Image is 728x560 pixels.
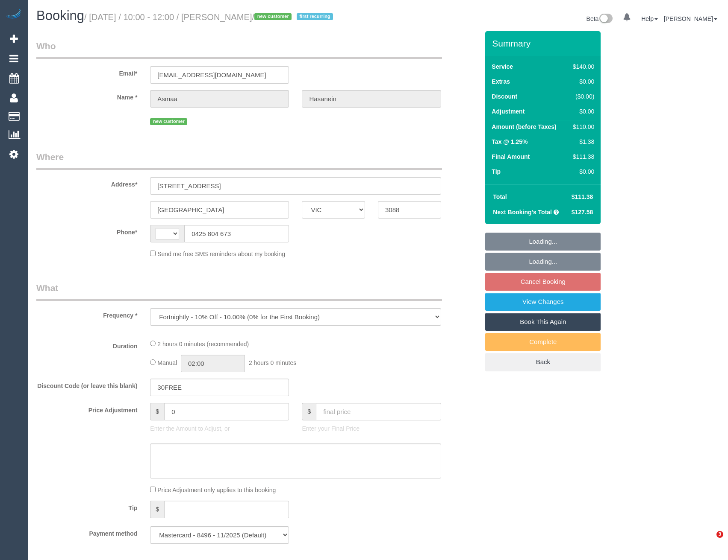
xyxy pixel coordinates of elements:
span: $ [150,501,164,518]
span: first recurring [297,13,333,20]
label: Service [492,62,513,71]
p: Enter your Final Price [302,424,441,433]
div: $0.00 [569,77,594,86]
label: Discount Code (or leave this blank) [30,379,144,390]
a: Help [641,15,658,22]
div: $1.38 [569,137,594,146]
label: Amount (before Taxes) [492,122,556,131]
a: Beta [587,15,613,22]
img: Automaid Logo [5,9,22,20]
span: Manual [157,359,177,366]
strong: Next Booking's Total [493,209,552,216]
div: $0.00 [569,167,594,176]
a: [PERSON_NAME] [664,15,717,22]
span: / [252,12,336,22]
span: $ [302,403,316,420]
input: Post Code* [378,201,441,219]
span: $111.38 [572,193,593,200]
div: ($0.00) [569,92,594,101]
span: 2 hours 0 minutes [249,359,296,366]
a: View Changes [485,293,601,311]
p: Enter the Amount to Adjust, or [150,424,289,433]
h3: Summary [492,38,596,48]
label: Adjustment [492,107,525,116]
label: Tip [492,167,501,176]
div: $140.00 [569,62,594,71]
a: Back [485,353,601,371]
input: Phone* [184,225,289,242]
span: $127.58 [572,209,593,216]
input: First Name* [150,90,289,108]
small: / [DATE] / 10:00 - 12:00 / [PERSON_NAME] [84,12,336,22]
legend: Where [36,151,442,170]
label: Tip [30,501,144,512]
label: Frequency * [30,308,144,320]
span: 2 hours 0 minutes (recommended) [157,341,249,347]
input: Suburb* [150,201,289,219]
label: Tax @ 1.25% [492,137,528,146]
div: $111.38 [569,152,594,161]
label: Email* [30,66,144,78]
span: new customer [150,118,187,125]
span: Price Adjustment only applies to this booking [157,487,276,493]
label: Final Amount [492,152,530,161]
strong: Total [493,193,507,200]
label: Discount [492,92,517,101]
a: Book This Again [485,313,601,331]
label: Phone* [30,225,144,236]
img: New interface [598,14,613,25]
input: Email* [150,66,289,84]
input: final price [316,403,441,420]
iframe: Intercom live chat [699,531,719,551]
span: Send me free SMS reminders about my booking [157,251,285,257]
label: Extras [492,77,510,86]
div: $110.00 [569,122,594,131]
label: Address* [30,177,144,189]
span: new customer [254,13,292,20]
label: Name * [30,90,144,102]
label: Payment method [30,526,144,538]
input: Last Name* [302,90,441,108]
span: Booking [36,8,84,23]
legend: Who [36,40,442,59]
span: 3 [716,531,723,538]
label: Price Adjustment [30,403,144,414]
label: Duration [30,339,144,350]
span: $ [150,403,164,420]
div: $0.00 [569,107,594,116]
legend: What [36,282,442,301]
